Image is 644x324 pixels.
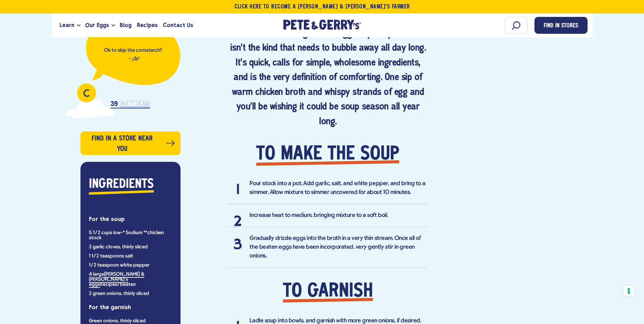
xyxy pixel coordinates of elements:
h4: One of the best things about egg drop soup is that it isn’t the kind that needs to bubble away al... [228,27,428,130]
p: Ok to skip the cornstarch? [104,48,162,53]
p: 39 Comments [111,101,150,108]
span: Recipes [137,21,158,29]
li: Pour stock into a pot. Add garlic, salt, and white pepper, and bring to a simmer. Allow mixture t... [228,179,428,204]
li: 1 1/2 teaspoons salt [89,254,172,259]
button: Open the dropdown menu for Learn [77,24,80,27]
strong: For the garnish [89,304,131,310]
li: 2 green onions, thinly sliced [89,291,172,296]
span: Learn [59,21,74,29]
button: Your consent preferences for tracking technologies [623,285,635,297]
a: Our Eggs [82,16,112,34]
span: Blog [120,21,132,29]
li: Increase heat to medium, bringing mixture to a soft boil. [228,211,428,227]
a: Blog [117,16,134,34]
button: Open the dropdown menu for Our Eggs [112,24,115,27]
span: Our Eggs [85,21,109,29]
input: Search [505,17,528,34]
em: — Cat [128,56,138,61]
li: 5 1/2 cups low-* Sodium **chicken stock [89,230,172,241]
li: 2 garlic cloves, thinly sliced [89,245,172,250]
strong: To make the soup [256,144,399,165]
li: 1/2 teaspoon white pepper [89,263,172,268]
strong: Ingredients [89,178,154,191]
span: Find in Stores [544,22,578,31]
span: C [83,89,90,99]
a: Recipes [134,16,160,34]
li: Green onions, thinly sliced [89,319,172,324]
strong: For the soup [89,216,125,222]
a: Contact Us [160,16,196,34]
a: Learn [57,16,77,34]
a: [PERSON_NAME] & [PERSON_NAME]'s eggs [89,272,144,288]
a: Find in a store near you [80,131,181,155]
li: Gradually drizzle eggs into the broth in a very thin stream. Once all of the beaten eggs have bee... [228,234,428,268]
a: Find in Stores [534,17,588,34]
span: Find in a store near you [86,133,158,154]
li: 4 large |recipes/beaten [89,272,172,287]
span: Contact Us [163,21,193,29]
strong: To garnish [283,281,373,302]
